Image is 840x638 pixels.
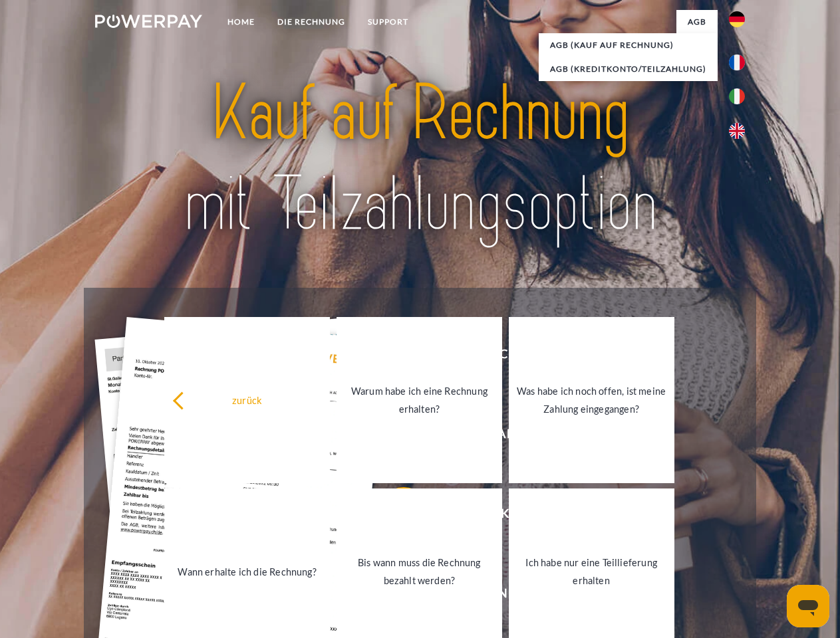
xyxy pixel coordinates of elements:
div: Wann erhalte ich die Rechnung? [172,562,322,580]
img: de [729,11,745,27]
img: it [729,88,745,104]
div: Warum habe ich eine Rechnung erhalten? [345,382,494,418]
a: agb [676,10,718,34]
a: AGB (Kauf auf Rechnung) [539,33,718,57]
div: Bis wann muss die Rechnung bezahlt werden? [345,554,494,589]
img: en [729,123,745,139]
div: Ich habe nur eine Teillieferung erhalten [517,554,666,589]
a: AGB (Kreditkonto/Teilzahlung) [539,57,718,81]
a: SUPPORT [356,10,420,34]
a: Home [216,10,266,34]
div: Was habe ich noch offen, ist meine Zahlung eingegangen? [517,382,666,418]
img: fr [729,54,745,70]
a: DIE RECHNUNG [266,10,356,34]
iframe: Schaltfläche zum Öffnen des Messaging-Fensters [787,585,829,627]
a: Was habe ich noch offen, ist meine Zahlung eingegangen? [509,317,674,483]
div: zurück [172,391,322,409]
img: logo-powerpay-white.svg [95,15,202,28]
img: title-powerpay_de.svg [127,64,713,255]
